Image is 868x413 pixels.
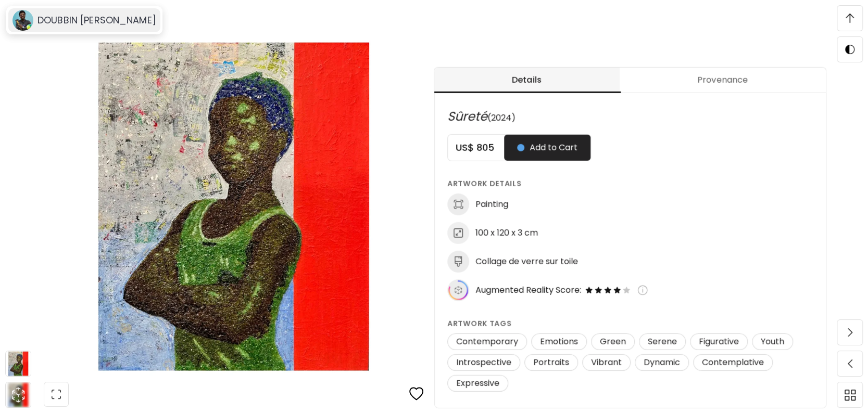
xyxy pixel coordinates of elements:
img: dimensions [447,222,469,244]
img: empty-star-icon [622,286,631,295]
img: filled-star-icon [612,286,622,295]
img: filled-star-icon [584,286,594,295]
h6: DOUBBIN [PERSON_NAME] [37,14,156,27]
span: Dynamic [637,357,686,368]
div: animation [10,386,27,403]
span: Emotions [534,336,584,347]
span: Contemplative [696,357,770,368]
h5: US$ 805 [448,141,504,154]
span: Sûreté [447,108,487,125]
h6: Artwork Details [447,178,814,189]
span: Introspective [450,357,518,368]
span: Expressive [450,378,506,389]
h6: Artwork tags [447,318,814,329]
span: Figurative [693,336,745,347]
span: (2024) [487,112,515,124]
button: Add to Cart [504,135,590,161]
h6: 100 x 120 x 3 cm [475,227,538,239]
h6: Collage de verre sur toile [475,256,578,267]
span: Green [594,336,632,347]
h6: Painting [475,199,508,210]
span: Add to Cart [517,141,577,154]
span: Contemporary [450,336,524,347]
span: Portraits [527,357,575,368]
span: Details [441,74,613,86]
img: medium [447,251,469,273]
span: Augmented Reality Score: [475,285,581,296]
span: Provenance [626,74,820,86]
span: Vibrant [585,357,628,368]
span: Serene [641,336,683,347]
img: info-icon [637,285,648,295]
button: favorites [403,380,430,408]
img: icon [447,279,469,301]
span: Youth [754,336,790,347]
img: discipline [447,193,469,215]
img: filled-star-icon [594,286,603,295]
img: filled-star-icon [603,286,612,295]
